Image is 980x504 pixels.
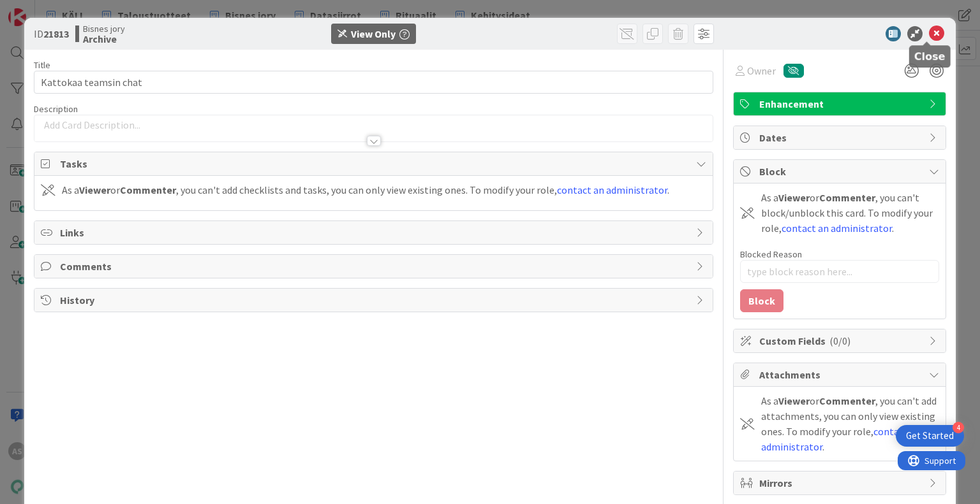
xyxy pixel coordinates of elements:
[740,289,783,312] button: Block
[761,393,939,454] div: As a or , you can't add attachments, you can only view existing ones. To modify your role, .
[60,259,689,274] span: Comments
[83,34,125,44] b: Archive
[759,367,923,382] span: Attachments
[79,184,110,196] b: Viewer
[62,182,669,198] div: As a or , you can't add checklists and tasks, you can only view existing ones. To modify your rol...
[34,59,50,71] label: Title
[759,164,923,179] span: Block
[819,191,875,204] b: Commenter
[819,394,875,407] b: Commenter
[759,475,923,491] span: Mirrors
[778,394,810,407] b: Viewer
[906,429,954,442] div: Get Started
[914,50,946,62] h5: Close
[953,422,964,433] div: 4
[759,130,923,145] span: Dates
[761,190,939,236] div: As a or , you can't block/unblock this card. To modify your role, .
[896,425,964,447] div: Open Get Started checklist, remaining modules: 4
[34,26,69,41] span: ID
[759,333,923,349] span: Custom Fields
[782,222,892,234] a: contact an administrator
[120,184,176,196] b: Commenter
[759,96,923,112] span: Enhancement
[60,156,689,171] span: Tasks
[34,71,713,94] input: type card name here...
[557,184,667,196] a: contact an administrator
[778,191,810,204] b: Viewer
[60,292,689,308] span: History
[27,2,58,17] span: Support
[60,225,689,240] span: Links
[747,63,776,78] span: Owner
[351,26,396,41] div: View Only
[740,248,802,260] label: Blocked Reason
[829,335,850,347] span: ( 0/0 )
[83,24,125,34] span: Bisnes jory
[34,103,78,115] span: Description
[43,27,69,40] b: 21813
